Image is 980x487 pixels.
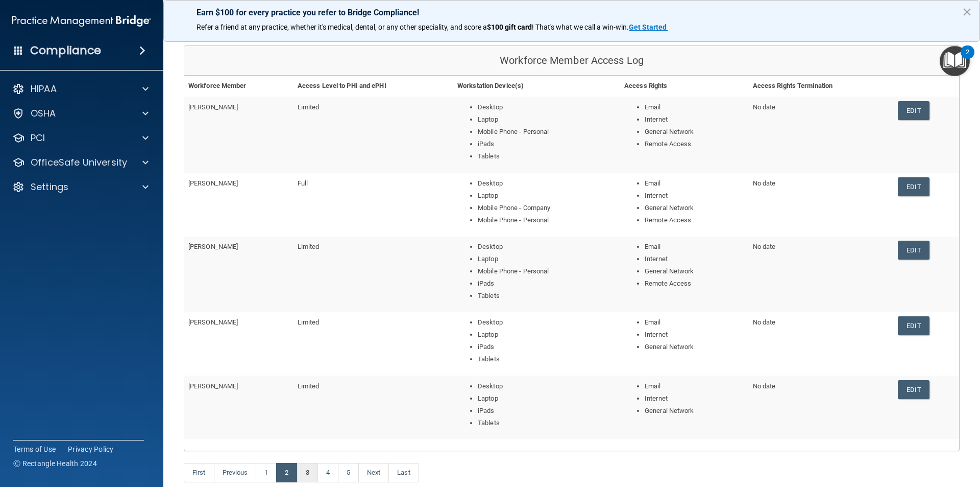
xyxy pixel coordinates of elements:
[478,392,616,405] li: Laptop
[188,318,238,326] span: [PERSON_NAME]
[12,181,149,193] a: Settings
[898,316,929,335] a: Edit
[298,382,320,390] span: Limited
[298,243,320,250] span: Limited
[184,76,293,97] th: Workforce Member
[478,190,616,202] li: Laptop
[645,380,745,392] li: Email
[478,277,616,290] li: iPads
[940,46,970,76] button: Open Resource Center, 2 new notifications
[68,444,114,454] a: Privacy Policy
[478,253,616,265] li: Laptop
[753,318,776,326] span: No date
[645,138,745,150] li: Remote Access
[753,103,776,111] span: No date
[645,177,745,190] li: Email
[898,380,929,399] a: Edit
[188,103,238,111] span: [PERSON_NAME]
[388,463,419,482] a: Last
[645,202,745,214] li: General Network
[13,458,97,469] span: Ⓒ Rectangle Health 2024
[898,177,929,196] a: Edit
[962,4,972,20] button: Close
[298,179,308,187] span: Full
[645,214,745,226] li: Remote Access
[197,23,487,31] span: Refer a friend at any practice, whether it's medical, dental, or any other speciality, and score a
[30,43,101,58] h4: Compliance
[31,107,56,120] p: OSHA
[749,76,894,97] th: Access Rights Termination
[478,113,616,126] li: Laptop
[12,11,151,31] img: PMB logo
[31,156,127,169] p: OfficeSafe University
[478,341,616,353] li: iPads
[645,190,745,202] li: Internet
[645,126,745,138] li: General Network
[297,463,318,482] a: 3
[478,101,616,113] li: Desktop
[338,463,359,482] a: 5
[478,177,616,190] li: Desktop
[645,101,745,113] li: Email
[645,405,745,417] li: General Network
[478,329,616,341] li: Laptop
[276,463,297,482] a: 2
[478,150,616,163] li: Tablets
[478,214,616,226] li: Mobile Phone - Personal
[645,341,745,353] li: General Network
[645,241,745,253] li: Email
[629,23,667,31] strong: Get Started
[753,382,776,390] span: No date
[478,380,616,392] li: Desktop
[645,253,745,265] li: Internet
[645,329,745,341] li: Internet
[645,265,745,277] li: General Network
[256,463,277,482] a: 1
[293,76,453,97] th: Access Level to PHI and ePHI
[966,52,969,65] div: 2
[188,382,238,390] span: [PERSON_NAME]
[31,132,45,144] p: PCI
[12,83,149,95] a: HIPAA
[188,243,238,250] span: [PERSON_NAME]
[12,132,149,144] a: PCI
[753,179,776,187] span: No date
[478,241,616,253] li: Desktop
[358,463,389,482] a: Next
[12,156,149,169] a: OfficeSafe University
[478,405,616,417] li: iPads
[478,417,616,429] li: Tablets
[629,23,668,31] a: Get Started
[478,138,616,150] li: iPads
[31,181,68,193] p: Settings
[645,316,745,329] li: Email
[12,107,149,120] a: OSHA
[453,76,620,97] th: Workstation Device(s)
[188,179,238,187] span: [PERSON_NAME]
[487,23,532,31] strong: $100 gift card
[197,8,947,17] p: Earn $100 for every practice you refer to Bridge Compliance!
[478,353,616,365] li: Tablets
[31,83,57,95] p: HIPAA
[898,101,929,120] a: Edit
[298,318,320,326] span: Limited
[478,290,616,302] li: Tablets
[478,126,616,138] li: Mobile Phone - Personal
[13,444,56,454] a: Terms of Use
[753,243,776,250] span: No date
[898,241,929,260] a: Edit
[478,265,616,277] li: Mobile Phone - Personal
[214,463,257,482] a: Previous
[184,463,214,482] a: First
[645,277,745,290] li: Remote Access
[532,23,629,31] span: ! That's what we call a win-win.
[478,316,616,329] li: Desktop
[184,46,959,76] div: Workforce Member Access Log
[478,202,616,214] li: Mobile Phone - Company
[317,463,338,482] a: 4
[620,76,749,97] th: Access Rights
[645,392,745,405] li: Internet
[298,103,320,111] span: Limited
[645,113,745,126] li: Internet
